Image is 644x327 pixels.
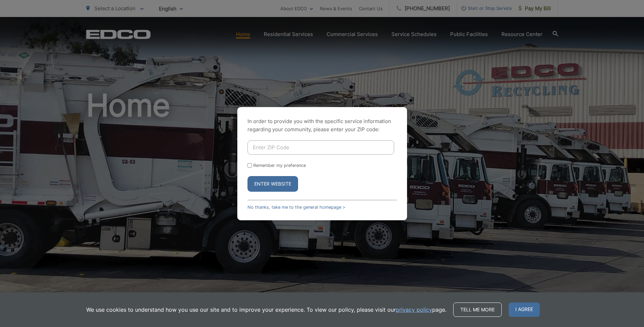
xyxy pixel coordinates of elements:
a: No thanks, take me to the general homepage > [247,205,345,210]
button: Enter Website [247,176,298,192]
input: Enter ZIP Code [247,140,394,155]
label: Remember my preference [253,163,306,168]
span: I agree [509,303,540,317]
a: Tell me more [453,303,502,317]
p: We use cookies to understand how you use our site and to improve your experience. To view our pol... [86,306,446,314]
a: privacy policy [396,306,432,314]
p: In order to provide you with the specific service information regarding your community, please en... [247,117,397,134]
